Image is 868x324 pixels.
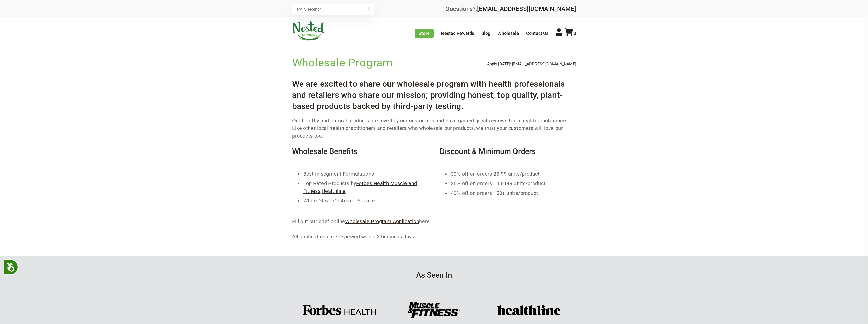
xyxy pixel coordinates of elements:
[440,147,576,164] h4: Discount & Minimum Orders
[292,55,393,70] h1: Wholesale Program
[450,169,576,179] li: 30% off on orders 25-99 units/product
[292,218,576,225] p: Fill out our brief online here.
[292,74,576,112] h3: We are excited to share our wholesale program with health professionals and retailers who share o...
[574,31,576,36] span: 0
[441,31,474,36] a: Nested Rewards
[450,188,576,198] li: 40% off on orders 150+ units/product
[445,6,576,12] div: Questions?:
[292,233,576,240] p: All applications are reviewed within 3 business days.
[487,62,576,66] a: Apply [DATE]: [EMAIL_ADDRESS][DOMAIN_NAME]
[356,180,389,186] a: Forbes Health
[415,29,434,38] a: Store
[292,147,429,164] h4: Wholesale Benefits
[302,179,429,196] li: Top Rated Products by , ,
[477,5,576,12] a: [EMAIL_ADDRESS][DOMAIN_NAME]
[302,196,429,205] li: White Glove Customer Service
[497,31,519,36] a: Wholesale
[292,271,576,288] h4: As Seen In
[497,305,560,315] img: Healthline
[564,31,576,36] a: 0
[345,218,419,224] a: Wholesale Program Application
[292,117,576,140] p: Our healthy and natural products are loved by our customers and have gained great reviews from he...
[481,31,490,36] a: Blog
[322,188,346,194] a: Healthline
[408,302,460,318] img: MF.png
[450,179,576,188] li: 35% off on orders 100-149 units/product
[292,4,374,15] input: Try "Sleeping"
[303,180,417,194] a: Muscle and Fitness
[303,305,376,315] img: Forbes Health
[526,31,548,36] a: Contact Us
[292,21,325,41] img: Nested Naturals
[302,169,429,179] li: Best in segment Formulations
